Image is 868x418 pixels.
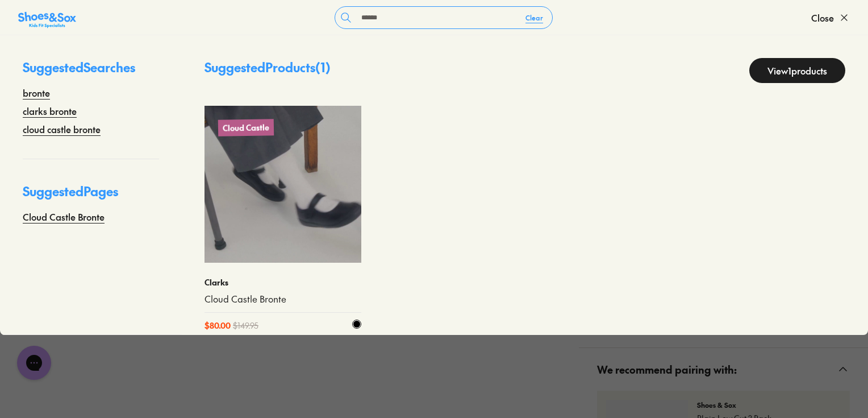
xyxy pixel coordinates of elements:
[23,210,105,224] a: Cloud Castle Bronte
[749,58,845,83] a: View1products
[23,182,159,210] p: Suggested Pages
[23,122,101,136] a: cloud castle bronte
[205,58,331,83] p: Suggested Products
[233,320,258,332] span: $ 149.95
[205,276,361,288] p: Clarks
[697,400,841,410] p: Shoes & Sox
[579,348,868,391] button: We recommend pairing with:
[23,58,159,86] p: Suggested Searches
[23,86,50,100] a: bronte
[516,7,552,28] button: Clear
[11,342,57,384] iframe: Gorgias live chat messenger
[811,5,850,30] button: Close
[315,59,331,76] span: ( 1 )
[18,9,76,27] a: Shoes &amp; Sox
[218,118,274,137] p: Cloud Castle
[23,104,77,118] a: clarks bronte
[811,11,834,24] span: Close
[205,320,231,332] span: $ 80.00
[205,293,361,305] a: Cloud Castle Bronte
[597,353,737,386] span: We recommend pairing with:
[18,11,76,29] img: SNS_Logo_Responsive.svg
[205,106,361,263] a: Cloud Castle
